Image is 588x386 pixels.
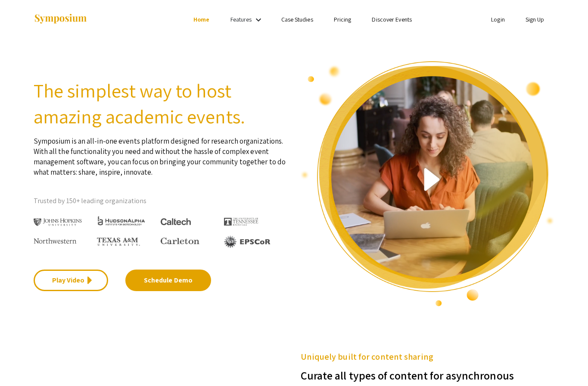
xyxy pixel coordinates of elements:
[34,238,77,243] img: Northwestern
[161,238,199,245] img: Carleton
[281,16,313,23] a: Case Studies
[301,350,555,363] h5: Uniquely built for content sharing
[230,16,252,23] a: Features
[34,195,288,207] p: Trusted by 150+ leading organizations
[224,235,271,248] img: EPSCOR
[34,270,108,291] a: Play Video
[334,16,352,23] a: Pricing
[253,15,264,25] mat-icon: Expand Features list
[34,13,87,25] img: Symposium by ForagerOne
[224,218,258,226] img: The University of Tennessee
[97,238,140,246] img: Texas A&M University
[34,129,288,177] p: Symposium is an all-in-one events platform designed for research organizations. With all the func...
[526,16,544,23] a: Sign Up
[34,218,82,226] img: Johns Hopkins University
[301,60,555,307] img: video overview of Symposium
[372,16,412,23] a: Discover Events
[161,218,191,226] img: Caltech
[491,16,505,23] a: Login
[34,78,288,129] h2: The simplest way to host amazing academic events.
[97,216,146,226] img: HudsonAlpha
[193,16,209,23] a: Home
[125,270,211,291] a: Schedule Demo
[6,347,37,380] iframe: Chat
